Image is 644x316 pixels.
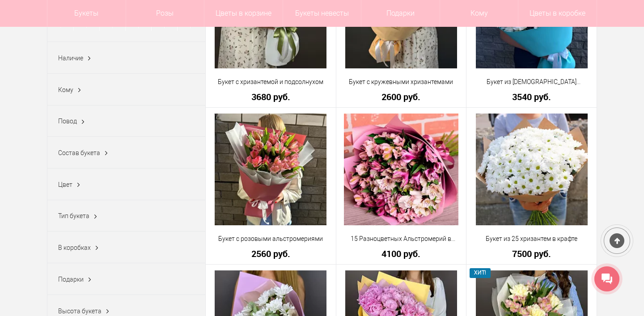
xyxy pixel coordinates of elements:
[58,244,91,251] span: В коробках
[58,308,102,315] span: Высота букета
[58,86,73,93] span: Кому
[58,149,100,156] span: Состав букета
[212,77,330,87] a: Букет с хризантемой и подсолнухом
[476,114,588,225] img: Букет из 25 хризантем в крафте
[212,234,330,244] a: Букет с розовыми альстромериями
[215,114,326,225] img: Букет с розовыми альстромериями
[472,234,591,244] a: Букет из 25 хризантем в крафте
[212,249,330,258] a: 2560 руб.
[212,92,330,101] a: 3680 руб.
[344,114,459,225] img: 15 Разноцветных Альстромерий в упаковке
[58,181,72,188] span: Цвет
[58,276,84,283] span: Подарки
[342,249,461,258] a: 4100 руб.
[58,118,77,125] span: Повод
[58,212,89,219] span: Тип букета
[470,268,491,278] span: ХИТ!
[342,92,461,101] a: 2600 руб.
[472,92,591,101] a: 3540 руб.
[342,77,461,87] a: Букет с кружевными хризантемами
[58,55,83,62] span: Наличие
[342,234,461,244] a: 15 Разноцветных Альстромерий в упаковке
[472,77,591,87] a: Букет из [DEMOGRAPHIC_DATA] кустовых
[472,249,591,258] a: 7500 руб.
